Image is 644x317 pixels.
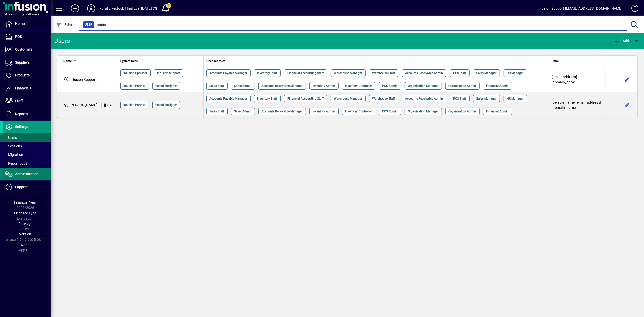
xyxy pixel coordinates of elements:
[313,83,335,88] span: Inventory Admin
[15,185,28,189] span: Support
[69,103,97,107] span: [PERSON_NAME]
[15,99,23,103] span: Staff
[552,58,559,64] span: Email
[85,22,92,27] span: User
[19,232,31,236] span: Version
[3,69,51,82] a: Products
[55,20,74,29] button: Filter
[15,60,30,64] span: Suppliers
[83,4,99,13] button: Profile
[210,96,247,101] span: Accounts Payable Manager
[234,109,252,114] span: Sales Admin
[156,102,177,108] span: Report Designer
[3,142,51,150] a: Sessions
[69,77,97,82] span: Infusion Support
[262,83,303,88] span: Accounts Receivable Manager
[552,75,577,84] span: [EMAIL_ADDRESS][DOMAIN_NAME]
[345,109,372,114] span: Inventory Controller
[3,43,51,56] a: Customers
[15,22,25,26] span: Home
[5,144,22,148] span: Sessions
[476,71,497,76] span: Sales Manager
[3,168,51,180] a: Administration
[5,161,27,165] span: Report Jobs
[486,83,509,88] span: Financial Admin
[613,36,630,45] button: Add
[54,37,76,45] div: Users
[507,71,524,76] span: HR Manager
[486,109,509,114] span: Financial Admin
[157,71,180,76] span: Infusion Support
[15,47,32,51] span: Customers
[56,23,73,27] span: Filter
[210,71,247,76] span: Accounts Payable Manager
[3,108,51,120] a: Reports
[210,109,224,114] span: Sales Staff
[3,150,51,159] a: Migration
[408,83,439,88] span: Organisation Manager
[623,101,631,109] button: Edit
[552,100,601,110] span: [PERSON_NAME][EMAIL_ADDRESS][DOMAIN_NAME]
[334,96,362,101] span: Warehouse Manager
[313,109,335,114] span: Inventory Admin
[288,96,324,101] span: Financial Accounting Staff
[21,243,30,247] span: Node
[476,96,497,101] span: Sales Manager
[107,104,112,107] span: 2FA
[623,75,631,84] button: Edit
[15,73,30,77] span: Products
[405,71,443,76] span: Accounts Receivable Admin
[507,96,524,101] span: HR Manager
[3,82,51,95] a: Financials
[3,18,51,30] a: Home
[234,83,252,88] span: Sales Admin
[3,159,51,168] a: Report Jobs
[14,200,36,204] span: Financial Year
[18,222,32,226] span: Package
[63,58,72,64] span: Name
[537,4,623,12] div: Infusion Support [EMAIL_ADDRESS][DOMAIN_NAME]
[408,109,439,114] span: Organisation Manager
[14,211,36,215] span: Licensee Type
[453,71,466,76] span: POS Staff
[382,83,398,88] span: POS Admin
[3,31,51,43] a: POS
[405,96,443,101] span: Accounts Receivable Admin
[449,83,476,88] span: Organisation Admin
[5,153,23,157] span: Migration
[262,109,303,114] span: Accounts Receivable Manager
[124,102,146,108] span: Infusion Partner
[15,125,28,129] span: Settings
[334,71,362,76] span: Warehouse Manager
[124,83,146,88] span: Infusion Partner
[3,133,51,142] a: Users
[5,136,17,140] span: Users
[207,58,226,64] span: Licensee roles
[121,58,138,64] span: System roles
[288,71,324,76] span: Financial Accounting Staff
[124,71,147,76] span: Infusion Operator
[67,4,83,13] button: Add
[449,109,476,114] span: Organisation Admin
[257,71,277,76] span: Inventory Staff
[382,109,398,114] span: POS Admin
[628,1,638,17] a: Knowledge Base
[3,56,51,69] a: Suppliers
[257,96,277,101] span: Inventory Staff
[15,35,22,39] span: POS
[15,86,31,90] span: Financials
[345,83,372,88] span: Inventory Controller
[99,4,157,12] div: Rural Livestock FInal Eval [DATE] CG
[98,102,114,108] app-status-label: Time-based One-time Password (TOTP) Two-factor Authentication (2FA) enabled
[156,83,177,88] span: Report Designer
[3,95,51,108] a: Staff
[15,172,38,176] span: Administration
[63,58,114,64] div: Name
[372,71,395,76] span: Warehouse Staff
[15,112,28,116] span: Reports
[372,96,395,101] span: Warehouse Staff
[453,96,466,101] span: POS Staff
[210,83,224,88] span: Sales Staff
[3,181,51,193] a: Support
[614,39,629,43] span: Add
